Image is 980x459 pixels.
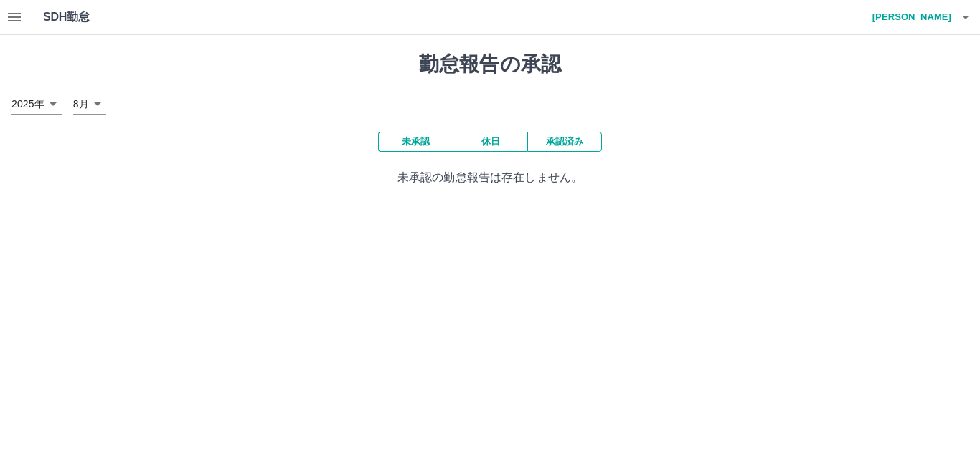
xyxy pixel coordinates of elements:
[378,132,453,152] button: 未承認
[11,52,969,77] h1: 勤怠報告の承認
[11,169,969,186] p: 未承認の勤怠報告は存在しません。
[73,94,106,115] div: 8月
[527,132,602,152] button: 承認済み
[11,94,62,115] div: 2025年
[453,132,527,152] button: 休日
